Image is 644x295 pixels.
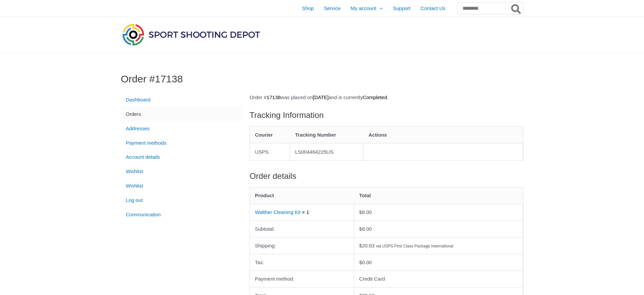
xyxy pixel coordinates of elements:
th: Total [354,188,523,204]
a: Wishlist [121,164,241,179]
p: Order # was placed on and is currently . [250,93,523,102]
strong: × 1 [302,209,309,215]
th: Shipping: [250,237,354,254]
mark: 17138 [267,94,281,100]
td: Credit Card [354,271,523,287]
small: via USPS First Class Package International [376,244,453,248]
span: Tracking Number [295,132,336,138]
h2: Tracking Information [250,110,523,121]
span: 8.00 [359,226,372,232]
mark: Completed [363,94,387,100]
span: $ [359,226,362,232]
th: Subtotal: [250,220,354,237]
a: Addresses [121,121,241,136]
mark: [DATE] [313,94,328,100]
th: Product [250,188,354,204]
span: $ [359,209,362,215]
span: 0.00 [359,260,372,265]
a: Wishlist [121,179,241,193]
span: Courier [255,132,273,138]
a: Communication [121,207,241,222]
nav: Account pages [121,93,241,222]
span: $ [359,243,362,248]
bdi: 8.00 [359,209,372,215]
a: Walther Cleaning Kit [255,209,301,215]
h1: Order #17138 [121,73,523,85]
h2: Order details [250,171,523,181]
span: 20.63 [359,243,375,248]
a: Dashboard [121,93,241,107]
img: Sport Shooting Depot [121,22,262,47]
a: Orders [121,107,241,121]
th: Tax: [250,254,354,271]
td: USPS [250,143,290,160]
button: Search [510,3,523,14]
th: Payment method: [250,271,354,287]
span: $ [359,260,362,265]
a: Payment methods [121,136,241,150]
td: LS004464225US [290,143,364,160]
a: Account details [121,150,241,164]
a: Log out [121,193,241,207]
th: Actions [364,127,523,143]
